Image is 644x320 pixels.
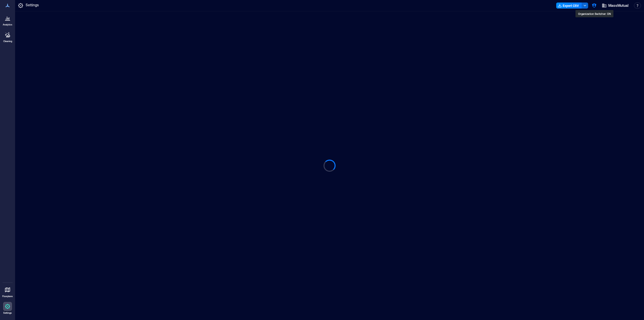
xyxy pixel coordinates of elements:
[2,295,13,298] p: Floorplans
[1,29,14,44] a: Cleaning
[26,3,39,9] p: Settings
[600,2,630,10] button: MassMutual
[1,284,14,299] a: Floorplans
[3,40,12,43] p: Cleaning
[2,300,14,316] a: Settings
[608,3,628,8] span: MassMutual
[1,12,14,28] a: Analytics
[556,3,582,9] button: Export CSV
[3,23,12,26] p: Analytics
[3,311,12,314] p: Settings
